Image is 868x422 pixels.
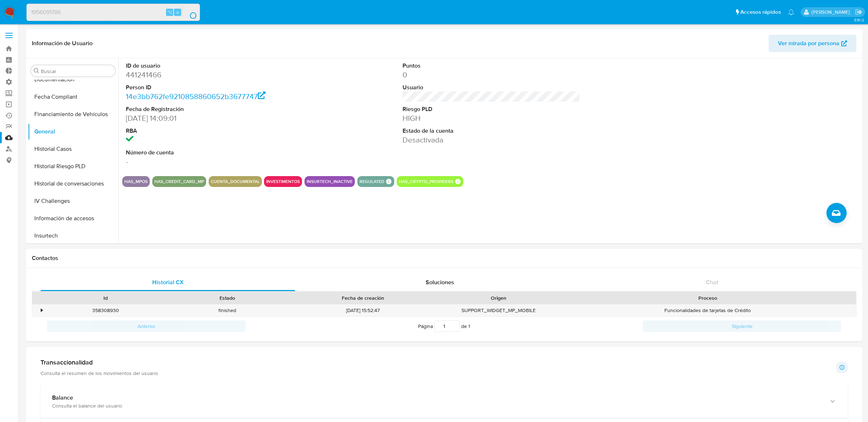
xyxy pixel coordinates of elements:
[403,135,580,145] dd: Desactivada
[28,210,118,227] button: Información de accesos
[176,9,179,16] span: s
[443,294,554,302] div: Origen
[403,70,580,80] dd: 0
[855,8,863,16] a: Salir
[41,307,43,314] div: •
[403,84,580,91] dt: Usuario
[28,227,118,244] button: Insurtech
[28,192,118,210] button: IV Challenges
[182,7,197,17] button: search-icon
[468,323,470,330] span: 1
[706,278,718,286] span: Chat
[564,294,851,302] div: Proceso
[426,278,454,286] span: Soluciones
[28,123,118,140] button: General
[559,304,856,316] div: Funcionalidades de tarjetas de Crédito
[126,127,303,135] dt: RBA
[293,294,433,302] div: Fecha de creación
[32,40,93,47] h1: Información de Usuario
[152,278,184,286] span: Historial CX
[45,304,166,316] div: 358308930
[418,320,470,332] span: Página de
[126,113,303,123] dd: [DATE] 14:09:01
[28,71,118,88] button: Documentación
[27,8,200,17] input: Buscar usuario o caso...
[47,320,246,332] button: Anterior
[50,294,161,302] div: Id
[740,8,781,16] span: Accesos rápidos
[403,62,580,70] dt: Puntos
[403,105,580,113] dt: Riesgo PLD
[288,304,438,316] div: [DATE] 15:52:47
[166,304,288,316] div: finished
[403,113,580,123] dd: HIGH
[28,140,118,158] button: Historial Casos
[126,157,303,167] dd: -
[126,62,303,70] dt: ID de usuario
[171,294,283,302] div: Estado
[28,175,118,192] button: Historial de conversaciones
[643,320,841,332] button: Siguiente
[126,84,303,91] dt: Person ID
[41,68,112,74] input: Buscar
[403,127,580,135] dt: Estado de la cuenta
[126,91,265,102] a: 14e3bb762fe9210858860652b3677747
[28,158,118,175] button: Historial Riesgo PLD
[126,149,303,157] dt: Número de cuenta
[788,9,794,15] a: Notificaciones
[32,255,856,262] h1: Contactos
[34,68,39,74] button: Buscar
[126,70,303,80] dd: 441241466
[126,105,303,113] dt: Fecha de Registración
[28,106,118,123] button: Financiamiento de Vehículos
[28,88,118,106] button: Fecha Compliant
[769,35,856,52] button: Ver mirada por persona
[812,9,852,16] p: eric.malcangi@mercadolibre.com
[778,35,839,52] span: Ver mirada por persona
[438,304,559,316] div: SUPPORT_WIDGET_MP_MOBILE
[167,9,173,16] span: ⌥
